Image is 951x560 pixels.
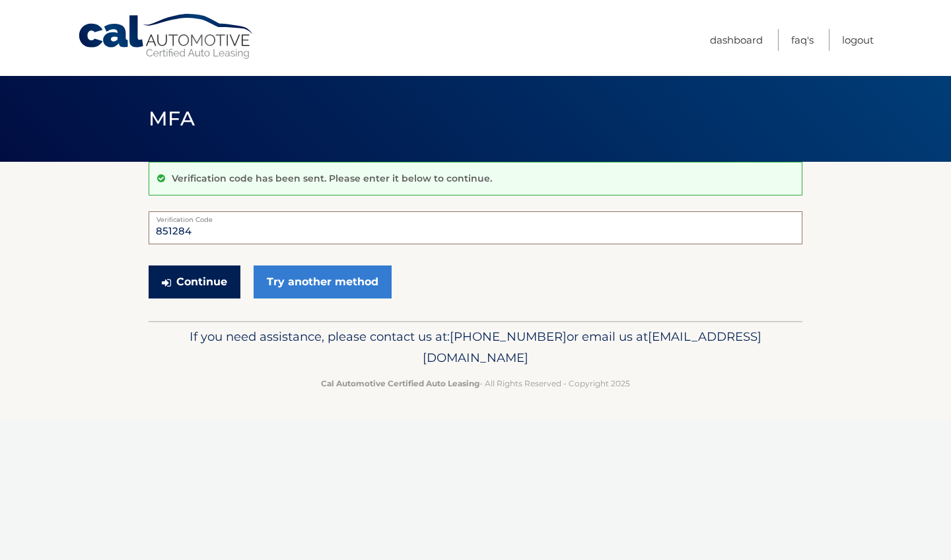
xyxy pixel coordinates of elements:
[149,211,802,244] input: Verification Code
[172,172,492,184] p: Verification code has been sent. Please enter it below to continue.
[450,329,567,344] span: [PHONE_NUMBER]
[157,376,794,390] p: - All Rights Reserved - Copyright 2025
[149,106,195,131] span: MFA
[149,211,802,222] label: Verification Code
[423,329,761,365] span: [EMAIL_ADDRESS][DOMAIN_NAME]
[842,29,874,51] a: Logout
[77,13,256,60] a: Cal Automotive
[791,29,814,51] a: FAQ's
[710,29,763,51] a: Dashboard
[254,265,392,298] a: Try another method
[157,326,794,368] p: If you need assistance, please contact us at: or email us at
[149,265,240,298] button: Continue
[321,378,479,388] strong: Cal Automotive Certified Auto Leasing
